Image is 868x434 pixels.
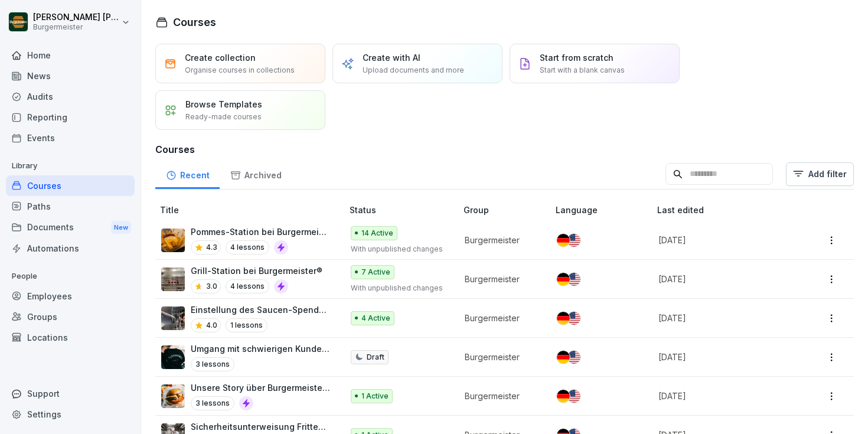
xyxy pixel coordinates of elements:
p: Burgermeister [465,234,537,246]
img: us.svg [567,234,580,247]
p: [PERSON_NAME] [PERSON_NAME] [33,12,119,22]
img: us.svg [567,312,580,325]
a: Automations [6,238,135,259]
img: de.svg [557,351,570,364]
p: Upload documents and more [363,65,464,76]
p: Create collection [185,51,256,64]
p: With unpublished changes [351,244,445,254]
p: Language [556,204,652,216]
p: [DATE] [658,351,789,363]
p: [DATE] [658,390,789,402]
p: Burgermeister [465,351,537,363]
p: Einstellung des Saucen-Spenders bei Burgermeister® [191,304,331,316]
p: 3 lessons [191,357,234,371]
div: New [111,221,131,234]
a: Settings [6,404,135,425]
img: de.svg [557,273,570,286]
p: People [6,267,135,286]
p: Library [6,156,135,175]
a: Reporting [6,107,135,128]
a: Audits [6,86,135,107]
p: 14 Active [361,228,393,239]
img: us.svg [567,390,580,403]
img: ef4vp5hzwwekud6oh6ceosv8.png [161,267,185,291]
p: 3.0 [206,281,217,292]
p: Burgermeister [465,390,537,402]
p: Last edited [657,204,803,216]
a: Home [6,45,135,66]
p: Unsere Story über Burgermeister® [191,381,331,394]
p: Burgermeister [465,312,537,324]
p: 1 lessons [226,318,267,332]
p: Status [350,204,459,216]
p: Pommes-Station bei Burgermeister® [191,226,331,238]
a: Courses [6,175,135,196]
p: Create with AI [363,51,420,64]
p: Ready-made courses [185,112,262,122]
img: us.svg [567,351,580,364]
a: Archived [220,159,292,189]
img: x32dz0k9zd8ripspd966jmg8.png [161,306,185,330]
a: DocumentsNew [6,217,135,239]
p: Burgermeister [33,23,119,31]
p: 4.0 [206,320,217,331]
a: Recent [155,159,220,189]
button: Add filter [786,162,854,186]
img: us.svg [567,273,580,286]
p: [DATE] [658,312,789,324]
a: Employees [6,286,135,306]
p: [DATE] [658,234,789,246]
p: Start with a blank canvas [540,65,625,76]
a: News [6,66,135,86]
p: [DATE] [658,273,789,285]
img: iocl1dpi51biw7n1b1js4k54.png [161,229,185,252]
p: 7 Active [361,267,390,278]
img: yk83gqu5jn5gw35qhtj3mpve.png [161,384,185,408]
p: 4.3 [206,242,217,253]
a: Groups [6,306,135,327]
img: de.svg [557,390,570,403]
p: 1 Active [361,391,389,402]
a: Paths [6,196,135,217]
p: Organise courses in collections [185,65,295,76]
p: Title [160,204,345,216]
p: 4 lessons [226,279,269,293]
img: de.svg [557,312,570,325]
p: With unpublished changes [351,283,445,293]
div: Documents [6,217,135,239]
p: 3 lessons [191,396,234,410]
a: Locations [6,327,135,348]
h3: Courses [155,142,854,156]
img: cyw7euxthr01jl901fqmxt0x.png [161,345,185,369]
h1: Courses [173,14,216,30]
a: Events [6,128,135,148]
p: 4 lessons [226,240,269,254]
p: Browse Templates [185,98,262,110]
p: Group [464,204,551,216]
p: Burgermeister [465,273,537,285]
img: de.svg [557,234,570,247]
p: 4 Active [361,313,390,324]
p: Draft [367,352,384,363]
div: Support [6,383,135,404]
p: Start from scratch [540,51,614,64]
p: Grill-Station bei Burgermeister® [191,265,322,277]
p: Sicherheitsunterweisung Fritteuse bei Burgermeister® [191,420,331,433]
p: Umgang mit schwierigen Kunden bei Burgermeister® [191,342,331,355]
